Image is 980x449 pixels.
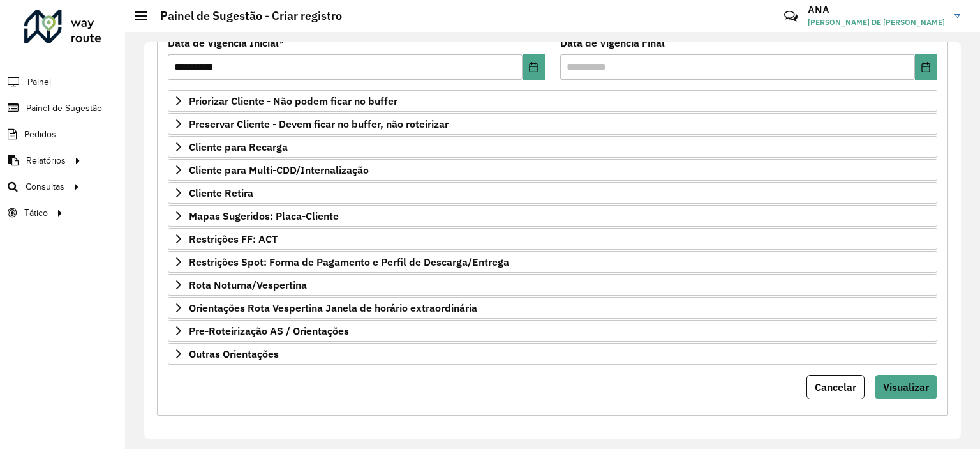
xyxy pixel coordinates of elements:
[26,180,64,194] span: Consultas
[189,188,253,198] span: Cliente Retira
[189,280,307,290] span: Rota Noturna/Vespertina
[168,90,937,112] a: Priorizar Cliente - Não podem ficar no buffer
[24,128,56,141] span: Pedidos
[168,136,937,158] a: Cliente para Recarga
[189,303,477,313] span: Orientações Rota Vespertina Janela de horário extraordinária
[523,54,545,80] button: Choose Date
[168,343,937,365] a: Outras Orientações
[189,165,369,175] span: Cliente para Multi-CDD/Internalização
[168,297,937,319] a: Orientações Rota Vespertina Janela de horário extraordinária
[168,159,937,181] a: Cliente para Multi-CDD/Internalização
[808,4,945,16] h3: ANA
[777,3,805,30] a: Contato Rápido
[189,142,288,152] span: Cliente para Recarga
[168,228,937,250] a: Restrições FF: ACT
[189,234,278,244] span: Restrições FF: ACT
[189,257,509,267] span: Restrições Spot: Forma de Pagamento e Perfil de Descarga/Entrega
[189,119,449,129] span: Preservar Cliente - Devem ficar no buffer, não roteirizar
[168,251,937,273] a: Restrições Spot: Forma de Pagamento e Perfil de Descarga/Entrega
[875,375,937,399] button: Visualizar
[168,182,937,204] a: Cliente Retira
[168,113,937,135] a: Preservar Cliente - Devem ficar no buffer, não roteirizar
[806,375,865,399] button: Cancelar
[24,206,48,220] span: Tático
[168,205,937,227] a: Mapas Sugeridos: Placa-Cliente
[168,274,937,296] a: Rota Noturna/Vespertina
[808,17,945,28] span: [PERSON_NAME] DE [PERSON_NAME]
[189,326,349,336] span: Pre-Roteirização AS / Orientações
[26,102,102,115] span: Painel de Sugestão
[26,154,66,167] span: Relatórios
[189,349,279,359] span: Outras Orientações
[560,35,665,50] label: Data de Vigência Final
[27,75,51,89] span: Painel
[915,54,937,80] button: Choose Date
[168,35,285,50] label: Data de Vigência Inicial
[883,381,929,393] span: Visualizar
[815,381,856,393] span: Cancelar
[147,9,342,23] h2: Painel de Sugestão - Criar registro
[189,96,397,106] span: Priorizar Cliente - Não podem ficar no buffer
[189,211,339,221] span: Mapas Sugeridos: Placa-Cliente
[168,320,937,342] a: Pre-Roteirização AS / Orientações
